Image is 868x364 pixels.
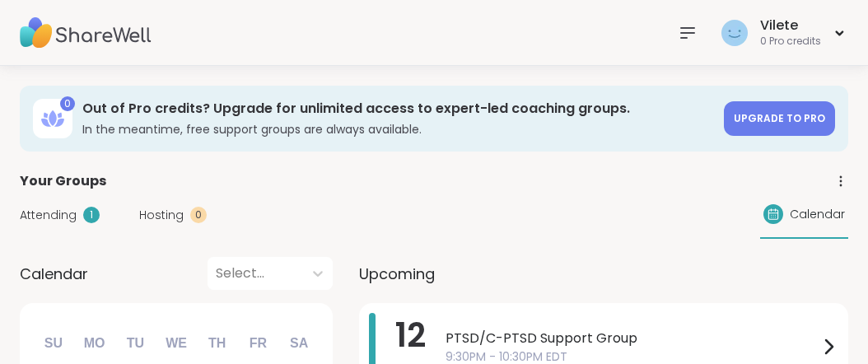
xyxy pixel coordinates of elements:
[199,325,236,362] div: Th
[117,325,153,362] div: Tu
[76,325,112,362] div: Mo
[20,263,88,285] span: Calendar
[139,207,184,224] span: Hosting
[82,100,714,118] h3: Out of Pro credits? Upgrade for unlimited access to expert-led coaching groups.
[760,35,821,49] div: 0 Pro credits
[20,171,106,191] span: Your Groups
[158,325,194,362] div: We
[60,96,75,111] div: 0
[240,325,276,362] div: Fr
[83,207,100,223] div: 1
[395,312,426,358] span: 12
[760,16,821,35] div: Vilete
[734,111,825,125] span: Upgrade to Pro
[82,121,714,138] h3: In the meantime, free support groups are always available.
[724,101,835,136] a: Upgrade to Pro
[20,4,152,62] img: ShareWell Nav Logo
[359,263,435,285] span: Upcoming
[721,20,748,46] img: Vilete
[35,325,72,362] div: Su
[20,207,77,224] span: Attending
[190,207,207,223] div: 0
[281,325,317,362] div: Sa
[790,206,845,223] span: Calendar
[446,329,819,348] span: PTSD/C-PTSD Support Group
